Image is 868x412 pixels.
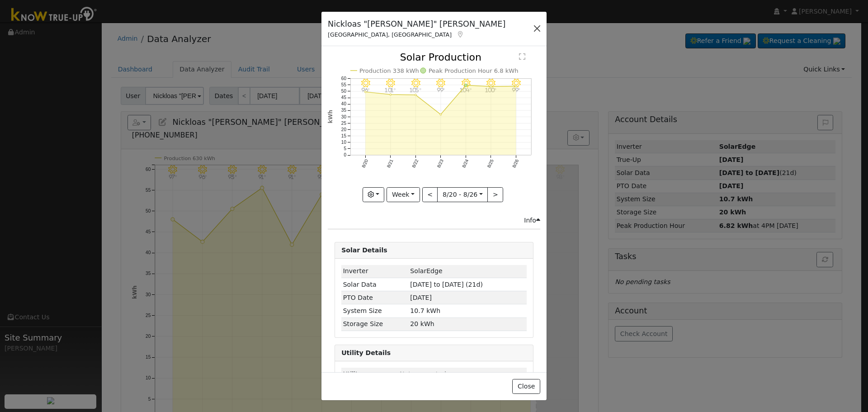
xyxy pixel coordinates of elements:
[410,281,483,288] span: [DATE] to [DATE] (21d)
[486,79,495,88] i: 8/25 - Clear
[341,265,409,278] td: Inverter
[436,79,445,88] i: 8/23 - MostlyClear
[358,88,373,93] p: 96°
[415,94,416,96] circle: onclick=""
[465,84,467,87] circle: onclick=""
[361,158,369,169] text: 8/20
[512,379,540,394] button: Close
[328,31,452,38] span: [GEOGRAPHIC_DATA], [GEOGRAPHIC_DATA]
[462,79,471,88] i: 8/24 - Clear
[341,317,409,331] td: Storage Size
[524,216,540,225] div: Info
[341,121,347,126] text: 25
[437,187,488,203] button: 8/20 - 8/26
[341,95,347,100] text: 45
[511,158,519,169] text: 8/26
[483,88,499,93] p: 100°
[364,91,366,93] circle: onclick=""
[515,85,517,87] circle: onclick=""
[433,88,449,93] p: 99°
[487,187,503,203] button: >
[411,158,419,169] text: 8/22
[512,79,521,88] i: 8/26 - Clear
[386,158,394,169] text: 8/21
[341,76,347,81] text: 60
[400,52,481,63] text: Solar Production
[486,158,495,169] text: 8/25
[341,127,347,132] text: 20
[341,102,347,107] text: 40
[400,370,446,378] span: Not connected
[458,88,474,93] p: 104°
[341,82,347,87] text: 55
[341,291,409,304] td: PTO Date
[422,187,438,203] button: <
[341,304,409,317] td: System Size
[490,86,492,88] circle: onclick=""
[387,187,420,203] button: Week
[341,108,347,113] text: 35
[386,79,395,88] i: 8/21 - MostlyClear
[519,53,525,60] text: 
[410,307,440,314] span: 10.7 kWh
[436,158,444,169] text: 8/23
[361,79,370,88] i: 8/20 - Clear
[382,88,398,93] p: 101°
[341,368,398,381] td: Utility
[390,94,392,95] circle: onclick=""
[341,349,391,356] strong: Utility Details
[341,114,347,119] text: 30
[508,88,524,93] p: 99°
[341,246,387,254] strong: Solar Details
[328,18,505,30] h5: Nickloas "[PERSON_NAME]" [PERSON_NAME]
[344,153,347,158] text: 0
[410,320,434,327] span: 20 kWh
[341,133,347,138] text: 15
[341,278,409,291] td: Solar Data
[440,114,442,115] circle: onclick=""
[456,31,464,38] a: Map
[359,67,419,74] text: Production 338 kWh
[341,140,347,145] text: 10
[461,158,469,169] text: 8/24
[344,147,347,152] text: 5
[327,110,334,123] text: kWh
[411,79,420,88] i: 8/22 - MostlyClear
[408,88,424,93] p: 105°
[410,294,432,301] span: [DATE]
[429,67,519,74] text: Peak Production Hour 6.8 kWh
[410,267,442,275] span: ID: 4692971, authorized: 08/07/25
[341,89,347,94] text: 50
